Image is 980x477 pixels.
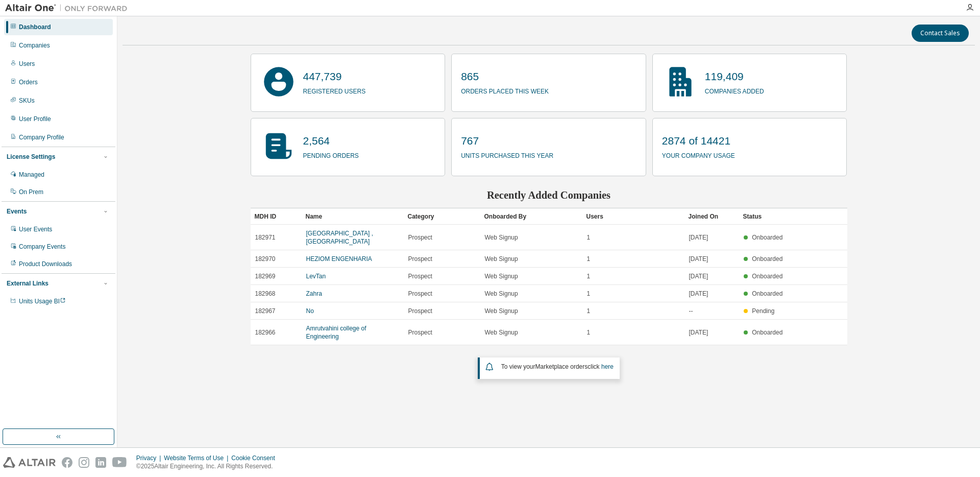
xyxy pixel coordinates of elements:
[601,363,614,370] a: here
[705,84,764,96] p: companies added
[95,457,106,468] img: linkedin.svg
[743,208,786,225] div: Status
[3,457,56,468] img: altair_logo.svg
[5,3,133,13] img: Altair One
[408,307,432,315] span: Prospect
[303,133,359,149] p: 2,564
[19,133,64,141] div: Company Profile
[19,60,35,68] div: Users
[461,133,553,149] p: 767
[306,273,326,280] a: LevTan
[19,188,43,196] div: On Prem
[689,208,735,225] div: Joined On
[306,290,322,297] a: Zahra
[306,208,400,225] div: Name
[303,149,359,160] p: pending orders
[306,230,374,245] a: [GEOGRAPHIC_DATA] , [GEOGRAPHIC_DATA]
[689,307,693,315] span: --
[752,234,782,241] span: Onboarded
[19,23,51,31] div: Dashboard
[408,233,432,242] span: Prospect
[689,328,708,337] span: [DATE]
[485,290,518,298] span: Web Signup
[461,149,553,160] p: units purchased this year
[306,255,372,263] a: HEZIOM ENGENHARIA
[303,69,366,84] p: 447,739
[587,290,591,298] span: 1
[255,233,276,242] span: 182971
[689,233,708,242] span: [DATE]
[752,307,774,315] span: Pending
[689,255,708,263] span: [DATE]
[587,307,591,315] span: 1
[19,243,65,251] div: Company Events
[485,328,518,337] span: Web Signup
[535,363,588,370] em: Marketplace orders
[19,260,72,268] div: Product Downloads
[255,255,276,263] span: 182970
[19,41,50,50] div: Companies
[587,328,591,337] span: 1
[251,188,847,202] h2: Recently Added Companies
[485,272,518,280] span: Web Signup
[485,233,518,242] span: Web Signup
[255,208,298,225] div: MDH ID
[587,255,591,263] span: 1
[303,84,366,96] p: registered users
[255,307,276,315] span: 182967
[408,272,432,280] span: Prospect
[662,133,735,149] p: 2874 of 14421
[19,115,51,123] div: User Profile
[306,307,314,315] a: No
[752,273,782,280] span: Onboarded
[7,279,48,288] div: External Links
[662,149,735,160] p: your company usage
[752,329,782,336] span: Onboarded
[136,462,281,471] p: © 2025 Altair Engineering, Inc. All Rights Reserved.
[19,225,52,233] div: User Events
[19,78,38,86] div: Orders
[164,454,231,462] div: Website Terms of Use
[485,307,518,315] span: Web Signup
[586,208,680,225] div: Users
[306,325,366,340] a: Amrutvahini college of Engineering
[19,97,35,105] div: SKUs
[19,298,66,305] span: Units Usage BI
[255,272,276,280] span: 182969
[19,171,44,179] div: Managed
[689,272,708,280] span: [DATE]
[7,153,55,161] div: License Settings
[136,454,164,462] div: Privacy
[62,457,72,468] img: facebook.svg
[587,233,591,242] span: 1
[461,69,549,84] p: 865
[112,457,127,468] img: youtube.svg
[231,454,281,462] div: Cookie Consent
[7,207,27,216] div: Events
[501,363,614,370] span: To view your click
[255,290,276,298] span: 182968
[484,208,578,225] div: Onboarded By
[408,255,432,263] span: Prospect
[587,272,591,280] span: 1
[408,290,432,298] span: Prospect
[485,255,518,263] span: Web Signup
[408,328,432,337] span: Prospect
[408,208,476,225] div: Category
[752,255,782,263] span: Onboarded
[79,457,89,468] img: instagram.svg
[752,290,782,297] span: Onboarded
[912,25,969,42] button: Contact Sales
[255,328,276,337] span: 182966
[461,84,549,96] p: orders placed this week
[689,290,708,298] span: [DATE]
[705,69,764,84] p: 119,409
